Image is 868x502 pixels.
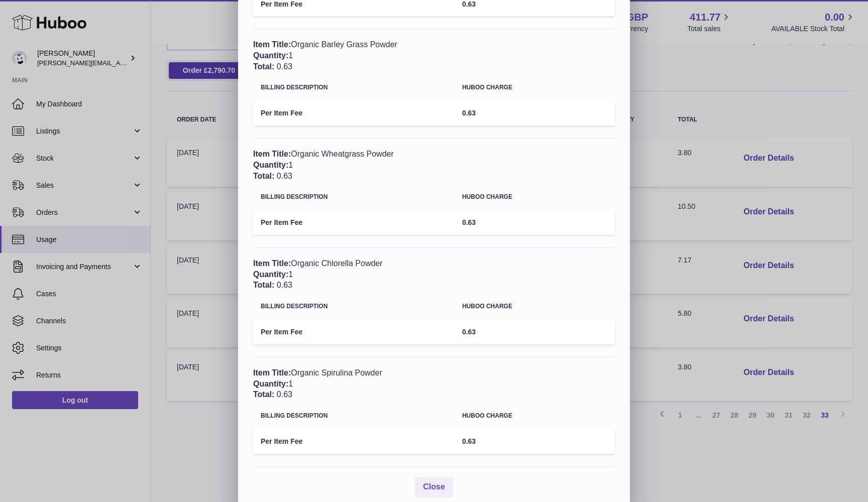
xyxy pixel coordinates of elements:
div: Organic Wheatgrass Powder 1 [253,149,615,181]
span: Total: [253,172,274,180]
span: Item Title: [253,40,291,49]
th: Billing Description [253,186,455,208]
td: Per Item Fee [253,210,455,235]
span: 0.63 [277,172,292,180]
span: 0.63 [462,109,476,117]
div: Organic Chlorella Powder 1 [253,258,615,291]
span: Quantity: [253,161,288,169]
th: Huboo charge [455,186,615,208]
span: 0.63 [462,218,476,226]
th: Billing Description [253,77,455,98]
span: Quantity: [253,270,288,279]
span: 0.63 [277,281,292,289]
span: Total: [253,281,274,289]
span: Item Title: [253,259,291,268]
th: Billing Description [253,405,455,427]
span: 0.63 [462,328,476,336]
th: Billing Description [253,296,455,317]
th: Huboo charge [455,296,615,317]
span: Item Title: [253,368,291,377]
th: Huboo charge [455,77,615,98]
td: Per Item Fee [253,429,455,454]
span: Close [423,482,445,491]
td: Per Item Fee [253,101,455,125]
span: Quantity: [253,380,288,388]
span: Item Title: [253,150,291,158]
span: Total: [253,62,274,71]
td: Per Item Fee [253,320,455,344]
button: Close [415,477,453,497]
span: 0.63 [462,437,476,445]
span: 0.63 [277,62,292,71]
div: Organic Barley Grass Powder 1 [253,39,615,72]
span: Quantity: [253,51,288,60]
span: 0.63 [277,390,292,399]
th: Huboo charge [455,405,615,427]
div: Organic Spirulina Powder 1 [253,367,615,400]
span: Total: [253,390,274,399]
